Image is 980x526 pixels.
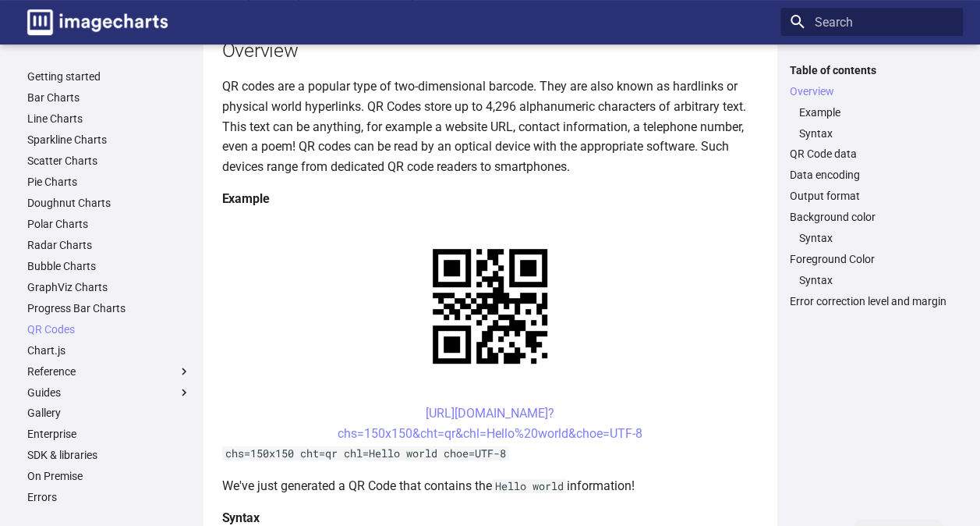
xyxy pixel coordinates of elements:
[27,175,191,189] a: Pie Charts
[27,196,191,210] a: Doughnut Charts
[222,76,759,176] p: QR codes are a popular type of two-dimensional barcode. They are also known as hardlinks or physi...
[27,448,191,462] a: SDK & libraries
[27,238,191,252] a: Radar Charts
[222,476,759,496] p: We've just generated a QR Code that contains the information!
[799,105,953,119] a: Example
[790,189,953,203] a: Output format
[21,3,174,41] a: Image-Charts documentation
[790,294,953,308] a: Error correction level and margin
[27,469,191,483] a: On Premise
[338,406,642,441] a: [URL][DOMAIN_NAME]?chs=150x150&cht=qr&chl=Hello%20world&choe=UTF-8
[222,189,759,209] h4: Example
[27,280,191,294] a: GraphViz Charts
[799,273,953,287] a: Syntax
[790,252,953,266] a: Foreground Color
[27,91,191,105] a: Bar Charts
[222,37,759,64] h2: Overview
[790,84,953,98] a: Overview
[27,343,191,357] a: Chart.js
[405,222,575,391] img: chart
[27,406,191,420] a: Gallery
[780,8,963,36] input: Search
[27,9,168,35] img: logo
[799,231,953,245] a: Syntax
[27,259,191,273] a: Bubble Charts
[790,210,953,224] a: Background color
[27,154,191,168] a: Scatter Charts
[27,217,191,231] a: Polar Charts
[27,427,191,441] a: Enterprise
[799,126,953,140] a: Syntax
[790,147,953,161] a: QR Code data
[790,168,953,182] a: Data encoding
[27,133,191,147] a: Sparkline Charts
[780,63,963,309] nav: Table of contents
[27,301,191,315] a: Progress Bar Charts
[780,63,963,77] label: Table of contents
[27,364,191,379] label: Reference
[790,231,953,245] nav: Background color
[27,112,191,126] a: Line Charts
[790,273,953,287] nav: Foreground Color
[27,322,191,336] a: QR Codes
[222,446,509,460] code: chs=150x150 cht=qr chl=Hello world choe=UTF-8
[27,490,191,504] a: Errors
[27,69,191,84] a: Getting started
[492,479,567,493] code: Hello world
[27,386,191,400] label: Guides
[790,105,953,140] nav: Overview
